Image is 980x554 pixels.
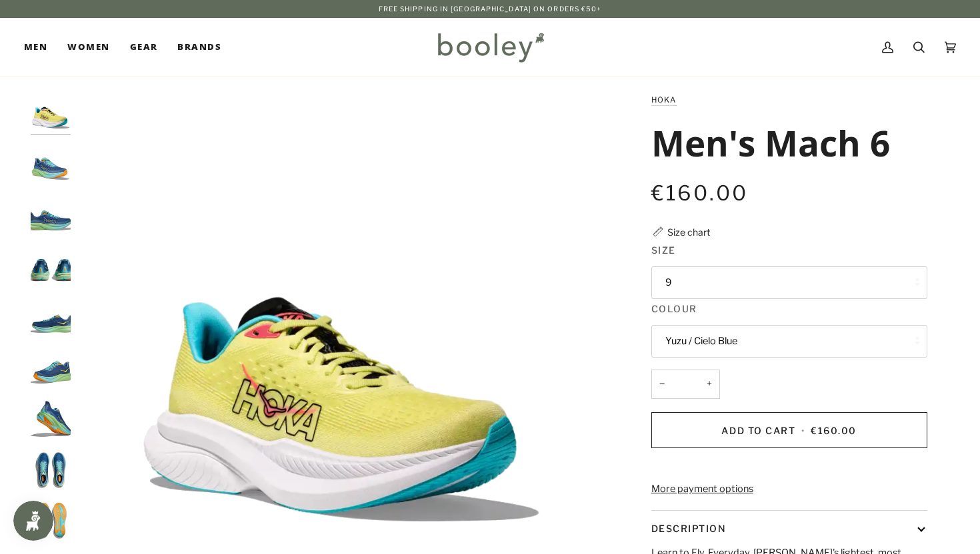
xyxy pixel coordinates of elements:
span: Colour [651,302,697,316]
button: Add to Cart • €160.00 [651,412,927,448]
img: Booley [432,28,549,67]
span: • [799,425,808,436]
span: €160.00 [651,180,749,206]
img: Hoka Men's Mach 6 Dusk / Shadow - Booley Galway [31,348,71,388]
a: More payment options [651,482,927,497]
img: Hoka Men's Mach 6 Dusk / Shadow - Booley Galway [31,297,71,337]
button: − [651,370,673,400]
span: Add to Cart [721,425,795,436]
input: Quantity [651,370,720,400]
button: 9 [651,266,927,299]
button: Yuzu / Cielo Blue [651,325,927,358]
span: €160.00 [811,425,857,436]
a: Men [24,18,57,77]
p: Free Shipping in [GEOGRAPHIC_DATA] on Orders €50+ [379,3,602,14]
a: Women [57,18,119,77]
span: Brands [177,41,221,54]
button: Description [651,511,927,546]
a: Brands [167,18,231,77]
img: Hoka Men's Mach 6 Dusk / Shadow - Booley Galway [31,246,71,286]
img: Hoka Men's Mach 6 Dusk / Shadow - Booley Galway [31,194,71,234]
iframe: Button to open loyalty program pop-up [13,501,53,541]
img: Hoka Men's Mach 6 Dusk / Shadow - Booley Galway [31,399,71,439]
h1: Men's Mach 6 [651,121,890,164]
button: + [699,370,720,400]
span: Gear [130,41,158,54]
img: Hoka Men's Mach 6 Yuzu / Cielo Blue - Booley Galway [31,93,71,133]
span: Size [651,243,676,257]
span: Women [67,41,109,54]
img: Hoka Men's Mach 6 Dusk / Shadow - Booley Galway [31,144,71,184]
img: Hoka Men's Mach 6 Dusk / Shadow - Booley Galway [31,450,71,490]
a: Gear [120,18,168,77]
div: Size chart [667,225,710,239]
span: Men [24,41,47,54]
a: Hoka [651,95,677,105]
